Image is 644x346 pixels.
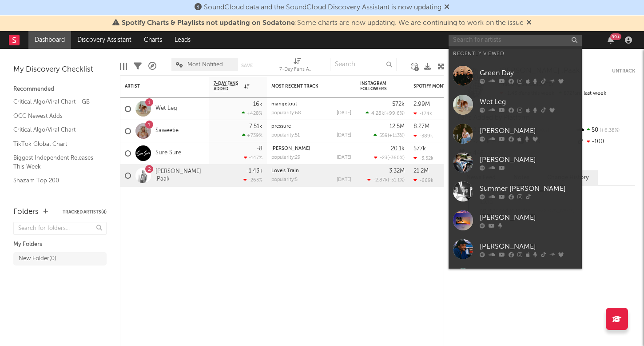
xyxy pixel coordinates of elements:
div: [DATE] [337,133,351,138]
button: 99+ [608,36,614,44]
a: Saint Harison [449,264,582,293]
div: [DATE] [337,111,351,116]
div: 7.51k [249,124,262,129]
div: 20.1k [391,146,405,152]
span: 4.28k [371,111,384,116]
div: [PERSON_NAME] [480,212,577,223]
div: 12.5M [390,124,405,129]
span: -2.87k [373,178,388,183]
div: Recently Viewed [453,48,577,59]
div: [PERSON_NAME] [480,154,577,165]
div: [DATE] [337,155,351,160]
div: Wet Leg [480,97,577,107]
div: -263 % [243,177,262,183]
a: OCC Newest Adds [13,111,98,121]
div: Love's Train [271,169,351,173]
a: Biggest Independent Releases This Week [13,153,98,171]
a: [PERSON_NAME] [449,235,582,264]
span: 559 [379,133,388,138]
span: Most Notified [187,62,223,68]
a: Love's Train [271,169,299,173]
div: A&R Pipeline [148,53,156,79]
div: -174k [413,111,432,117]
div: 572k [392,101,405,107]
div: -1.43k [246,168,262,174]
span: +99.6 % [386,111,403,116]
div: Edit Columns [120,53,127,79]
a: [PERSON_NAME] [449,206,582,235]
div: popularity: 29 [271,155,301,160]
a: Leads [168,31,197,49]
div: Spotify Monthly Listeners [413,84,480,89]
div: mangetout [271,102,351,107]
a: Wet Leg [449,90,582,119]
div: popularity: 51 [271,133,300,138]
div: 8.27M [413,124,429,129]
div: +428 % [242,110,262,116]
a: [PERSON_NAME] [449,119,582,148]
div: 21.2M [413,168,429,174]
a: Dashboard [28,31,71,49]
div: New Folder ( 0 ) [19,253,56,264]
div: Filters [134,53,142,79]
button: Save [241,63,253,68]
div: Green Day [480,68,577,78]
div: -100 [576,136,635,148]
div: [DATE] [337,177,351,182]
a: Sure Sure [155,149,181,157]
div: [PERSON_NAME] [480,125,577,136]
input: Search for folders... [13,222,107,235]
div: Most Recent Track [271,84,338,89]
div: 16k [253,101,262,107]
a: [PERSON_NAME] [271,146,310,151]
a: Green Day [449,61,582,90]
div: My Folders [13,239,107,250]
div: Folders [13,207,39,217]
a: Summer [PERSON_NAME] [449,177,582,206]
a: [PERSON_NAME] .Paak [155,168,205,183]
input: Search... [330,58,397,71]
a: Shazam Top 200 [13,176,98,185]
div: ( ) [374,133,405,138]
div: Summer [PERSON_NAME] [480,183,577,194]
a: Critical Algo/Viral Chart - GB [13,97,98,107]
div: 50 [576,125,635,136]
div: Recommended [13,84,107,95]
a: TikTok Global Chart [13,139,98,149]
div: 99 + [610,33,621,40]
span: +113 % [389,133,403,138]
div: Artist [125,84,191,89]
a: Discovery Assistant [71,31,138,49]
div: -669k [413,177,433,183]
a: mangetout [271,102,297,107]
span: -360 % [389,156,403,161]
span: -23 [380,156,387,161]
a: New Folder(0) [13,252,107,266]
span: +6.38 % [598,128,620,133]
div: 7-Day Fans Added (7-Day Fans Added) [279,64,315,75]
input: Search for artists [449,35,582,46]
div: -3.52k [413,155,433,161]
div: popularity: 5 [271,177,298,182]
span: -51.1 % [389,178,403,183]
button: Untrack [612,67,635,76]
div: popularity: 68 [271,111,301,116]
a: Charts [138,31,168,49]
a: Saweetie [155,127,179,135]
button: Tracked Artists(4) [63,210,107,214]
div: ( ) [366,110,405,116]
div: 7-Day Fans Added (7-Day Fans Added) [279,53,315,79]
a: [PERSON_NAME] [449,148,582,177]
div: 3.32M [389,168,405,174]
div: [PERSON_NAME] [480,241,577,252]
a: YouTube Hottest Videos [13,190,98,200]
div: 2.99M [413,101,430,107]
div: ( ) [374,155,405,161]
span: Dismiss [526,20,532,27]
div: My Discovery Checklist [13,64,107,75]
div: -389k [413,133,433,139]
span: : Some charts are now updating. We are continuing to work on the issue [122,20,524,27]
a: Wet Leg [155,105,177,113]
div: ( ) [367,177,405,183]
a: pressure [271,124,291,129]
